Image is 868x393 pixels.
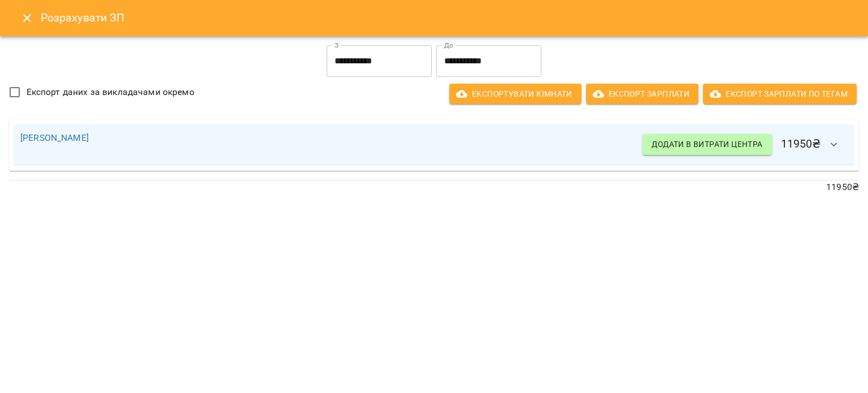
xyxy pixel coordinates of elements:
[9,180,859,194] p: 11950 ₴
[652,137,762,151] span: Додати в витрати центра
[703,84,857,104] button: Експорт Зарплати по тегам
[643,134,771,154] button: Додати в витрати центра
[643,131,848,158] h6: 11950 ₴
[712,87,848,101] span: Експорт Зарплати по тегам
[595,87,689,101] span: Експорт Зарплати
[41,9,854,27] h6: Розрахувати ЗП
[586,84,698,104] button: Експорт Зарплати
[449,84,581,104] button: Експортувати кімнати
[458,87,572,101] span: Експортувати кімнати
[27,85,194,99] span: Експорт даних за викладачами окремо
[20,132,89,143] a: [PERSON_NAME]
[14,5,41,32] button: Close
